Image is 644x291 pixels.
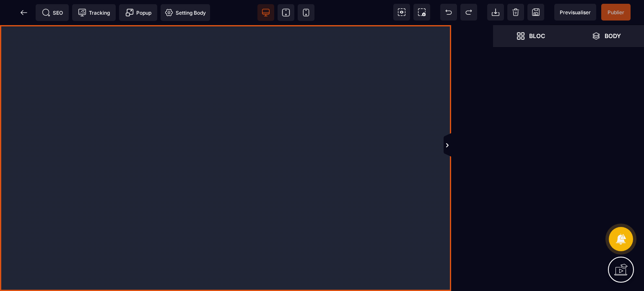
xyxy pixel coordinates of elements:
span: Open Layer Manager [569,25,644,47]
span: Open Blocks [493,25,569,47]
span: Popup [125,8,151,17]
strong: Bloc [529,33,545,39]
span: Screenshot [413,4,430,21]
span: Preview [554,4,596,21]
strong: Body [605,33,621,39]
span: Tracking [78,8,110,17]
span: Setting Body [165,8,206,17]
span: Previsualiser [560,9,591,15]
span: SEO [42,8,63,17]
span: Publier [608,9,624,15]
span: View components [393,4,410,21]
